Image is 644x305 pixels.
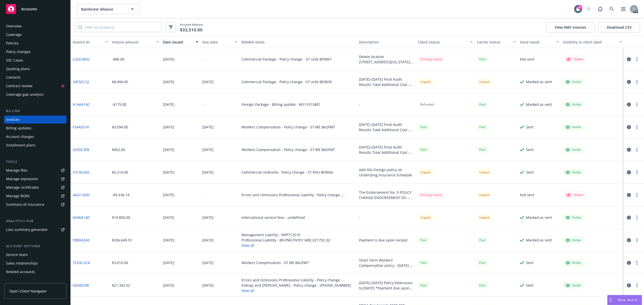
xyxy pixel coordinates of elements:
[242,192,355,197] div: Errors and Omissions Professional Liability - Policy change - BFLPMLTNY011300_021792_01
[6,31,22,39] div: Coverage
[202,102,204,107] div: -
[526,237,552,243] div: Marked as sent
[618,298,638,302] span: Nova Assist
[202,79,214,84] div: [DATE]
[6,22,22,30] div: Overview
[359,39,414,45] div: Description
[180,27,203,33] span: $33,510.00
[4,133,66,141] a: Account charges
[418,237,429,243] div: Paid
[4,244,66,249] div: Account settings
[112,260,128,265] div: $3,010.00
[526,283,534,288] div: Sent
[242,237,330,243] div: Professional Liability - BFLPMLTNY011400_021792_02
[595,4,605,14] a: Report a Bug
[4,124,66,132] a: Billing updates
[73,57,90,62] a: C2DC0692
[112,102,126,107] div: -$175.00
[598,22,640,32] button: Download CSV
[4,2,66,16] a: Accounts
[73,260,90,265] a: 7CEAC3CA
[73,192,90,197] a: 4A4116D0
[6,226,48,234] div: Loss summary generator
[242,215,305,220] div: International service fees - undefined
[418,214,433,221] div: Unpaid
[418,169,433,175] div: Unpaid
[566,238,581,242] div: Visible
[4,259,66,267] a: Sales relationships
[21,7,37,11] span: Accounts
[4,166,66,174] a: Manage files
[6,268,35,276] div: Related accounts
[6,251,28,259] div: Service team
[202,170,214,175] div: [DATE]
[4,175,66,183] a: Manage exposures
[618,4,628,14] a: Switch app
[6,56,23,64] div: SSC Cases
[359,237,408,243] div: Payment is due upon receipt
[4,276,66,284] a: Client navigator features
[359,215,360,220] div: -
[4,65,66,73] a: Quoting plans
[6,48,31,56] div: Policy changes
[4,159,66,164] div: Tools
[112,39,153,45] div: Invoice amount
[6,166,27,174] div: Manage files
[163,102,174,107] div: [DATE]
[566,102,581,107] div: Visible
[6,175,38,183] div: Manage exposures
[418,124,429,130] div: Paid
[607,295,642,305] button: Nova Assist
[112,215,130,220] div: $19,800.00
[73,283,89,288] a: 0504D39E
[477,237,488,243] div: Paid
[242,288,355,293] button: View all
[242,283,355,288] div: Kidnap and [PERSON_NAME] - Policy change - [PHONE_NUMBER]
[566,125,581,129] div: Visible
[475,36,518,48] button: Carrier status
[566,170,581,175] div: Visible
[418,282,429,288] div: Paid
[477,192,492,198] div: Unpaid
[112,124,128,130] div: $3,094.00
[418,260,429,266] div: Paid
[163,124,174,130] div: [DATE]
[4,183,66,191] a: Manage certificates
[163,215,174,220] div: [DATE]
[202,260,214,265] div: [DATE]
[477,101,488,108] div: Paid
[242,102,320,107] div: Foreign Package - Billing update - WS11013481
[477,124,488,130] div: Paid
[4,251,66,259] a: Service team
[520,39,554,45] div: Send result
[6,276,48,284] div: Client navigator features
[202,124,214,130] div: [DATE]
[242,79,332,84] div: Commercial Package - Policy change - 57 UUN BE0830
[202,192,204,197] div: -
[202,283,214,288] div: [DATE]
[359,144,414,155] div: [DATE]-[DATE] Final Audit Results Total Additional Cost - $852
[578,5,582,10] div: 25
[4,48,66,56] a: Policy changes
[566,147,581,152] div: Visible
[4,90,66,98] a: Coverage gap analysis
[73,39,102,45] div: Invoice ID
[77,4,140,14] button: Rainforest Alliance
[163,283,174,288] div: [DATE]
[477,79,492,85] div: Unpaid
[180,22,203,32] span: Account balance
[112,237,132,243] div: $336,649.91
[242,39,355,45] div: Billable items
[242,57,332,62] div: Commercial Package - Policy change - 57 UUN BF0067
[4,219,66,224] div: Analytics hub
[561,36,624,48] button: Visibility in client dash
[73,170,89,175] a: 57C9C450
[359,54,414,65] div: Delete location [STREET_ADDRESS][US_STATE]; Amend Blanket Business personal property to $582,900
[477,39,510,45] div: Carrier status
[477,260,488,266] div: Paid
